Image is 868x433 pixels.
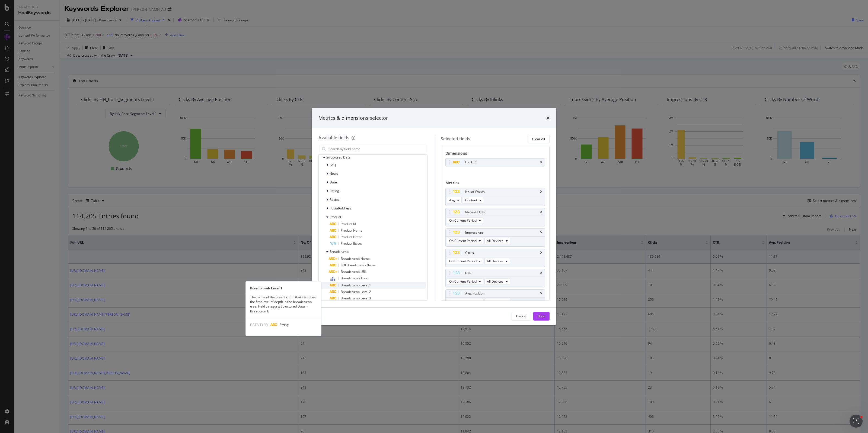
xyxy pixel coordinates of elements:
[465,189,485,195] div: No. of Words
[341,269,366,274] span: Breadcrumb URL
[449,218,477,223] span: On Current Period
[540,251,542,254] div: times
[540,292,542,295] div: times
[487,259,503,263] span: All Devices
[341,256,370,261] span: Breadcrumb Name
[341,289,371,294] span: Breadcrumb Level 2
[330,197,340,202] span: Recipe
[341,263,376,267] span: Full Breadcrumb Name
[445,158,545,166] div: Full URLtimes
[540,161,542,164] div: times
[330,180,337,185] span: Date
[540,190,542,193] div: times
[441,136,470,142] div: Selected fields
[465,270,471,276] div: CTR
[465,160,477,165] div: Full URL
[484,299,510,305] button: All Devices
[447,278,483,285] button: On Current Period
[445,269,545,287] div: CTRtimesOn Current PeriodAll Devices
[328,145,426,153] input: Search by field name
[246,295,321,314] div: The name of the breadcrumb that identifies the first level of depth in the breadcrumb tree. Field...
[528,135,550,143] button: Clear All
[330,171,338,176] span: News
[449,279,477,284] span: On Current Period
[445,249,545,267] div: ClickstimesOn Current PeriodAll Devices
[318,135,349,141] div: Available fields
[487,299,503,304] span: All Devices
[341,283,371,287] span: Breadcrumb Level 1
[341,228,362,233] span: Product Name
[447,238,483,244] button: On Current Period
[445,228,545,247] div: ImpressionstimesOn Current PeriodAll Devices
[330,215,341,219] span: Product
[463,197,484,203] button: Content
[449,238,477,243] span: On Current Period
[850,415,863,428] iframe: Intercom live chat
[540,272,542,275] div: times
[532,137,545,141] div: Clear All
[341,222,356,226] span: Product Id
[312,108,556,325] div: modal
[465,230,484,235] div: Impressions
[318,115,388,122] div: Metrics & dimensions selector
[512,312,531,321] button: Cancel
[445,180,545,188] div: Metrics
[445,208,545,226] div: Missed ClickstimesOn Current Period
[465,291,484,296] div: Avg. Position
[465,198,477,202] span: Content
[445,151,545,158] div: Dimensions
[484,238,510,244] button: All Devices
[516,314,526,318] div: Cancel
[533,312,550,321] button: Build
[487,279,503,284] span: All Devices
[449,299,477,304] span: On Current Period
[540,231,542,234] div: times
[447,258,483,264] button: On Current Period
[341,296,371,300] span: Breadcrumb Level 3
[326,155,350,160] span: Structured Data
[246,286,321,290] div: Breadcrumb Level 1
[447,217,483,224] button: On Current Period
[546,115,550,122] div: times
[447,299,483,305] button: On Current Period
[540,211,542,214] div: times
[465,209,486,215] div: Missed Clicks
[330,163,336,167] span: FAQ
[538,314,545,318] div: Build
[445,188,545,206] div: No. of WordstimesAvgContent
[484,278,510,285] button: All Devices
[447,197,462,203] button: Avg
[341,276,368,280] span: Breadcrumb Tree
[330,189,339,193] span: Rating
[487,238,503,243] span: All Devices
[445,289,545,308] div: Avg. PositiontimesOn Current PeriodAll Devices
[330,249,349,254] span: Breadcrumb
[449,198,455,202] span: Avg
[484,258,510,264] button: All Devices
[449,259,477,263] span: On Current Period
[341,235,362,239] span: Product Brand
[465,250,474,256] div: Clicks
[330,206,351,211] span: PostalAddress
[341,241,362,246] span: Product Exists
